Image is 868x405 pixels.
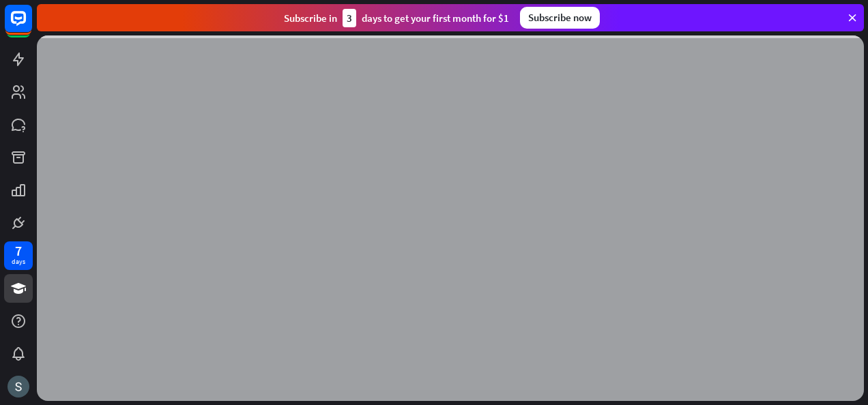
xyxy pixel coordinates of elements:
div: 3 [343,9,356,27]
div: 7 [15,245,22,257]
div: days [12,257,25,267]
a: 7 days [4,241,33,270]
div: Subscribe in days to get your first month for $1 [284,9,509,27]
div: Subscribe now [520,7,600,29]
